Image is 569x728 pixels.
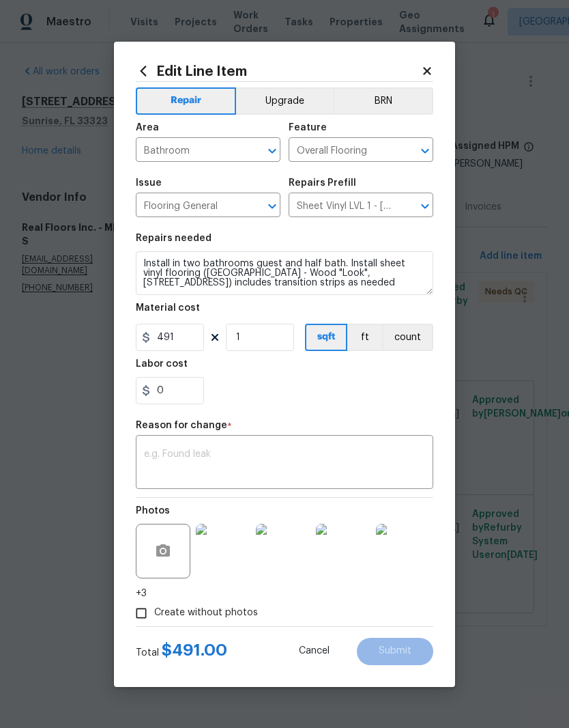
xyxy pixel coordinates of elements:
[136,421,227,430] h5: Reason for change
[277,638,351,665] button: Cancel
[299,646,330,656] span: Cancel
[347,324,382,351] button: ft
[136,587,147,600] span: +3
[154,606,258,620] span: Create without photos
[263,197,282,216] button: Open
[162,642,227,658] span: $ 491.00
[136,251,433,295] textarea: Install in two bathrooms guest and half bath. Install sheet vinyl flooring ([GEOGRAPHIC_DATA] - W...
[379,646,411,656] span: Submit
[136,64,421,79] h2: Edit Line Item
[415,197,435,216] button: Open
[382,324,433,351] button: count
[289,123,327,132] h5: Feature
[136,506,170,516] h5: Photos
[305,324,347,351] button: sqft
[136,303,200,313] h5: Material cost
[415,141,435,160] button: Open
[136,123,159,132] h5: Area
[136,178,162,188] h5: Issue
[136,359,188,369] h5: Labor cost
[236,87,334,115] button: Upgrade
[357,638,433,665] button: Submit
[136,87,236,115] button: Repair
[136,643,227,660] div: Total
[289,178,356,188] h5: Repairs Prefill
[263,141,282,160] button: Open
[333,87,433,115] button: BRN
[136,234,211,243] h5: Repairs needed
